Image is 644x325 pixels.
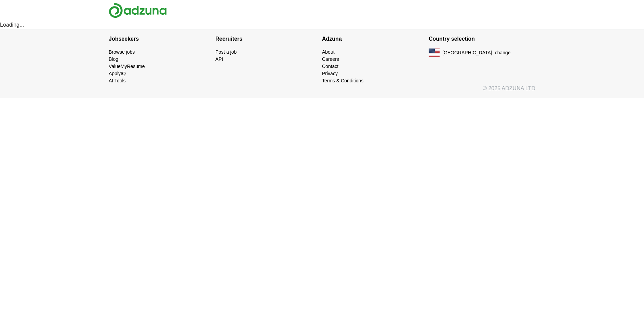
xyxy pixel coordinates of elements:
a: Post a job [215,49,237,55]
h4: Country selection [429,29,535,49]
a: ValueMyResume [109,64,145,69]
img: Adzuna logo [109,3,167,18]
a: Terms & Conditions [322,78,363,83]
button: change [495,49,511,56]
img: US flag [429,49,440,57]
a: AI Tools [109,78,126,83]
a: Privacy [322,71,338,76]
div: © 2025 ADZUNA LTD [103,84,541,98]
a: ApplyIQ [109,71,126,76]
a: Contact [322,64,338,69]
a: API [215,56,223,62]
a: Careers [322,56,339,62]
a: Blog [109,56,118,62]
a: Browse jobs [109,49,135,55]
span: [GEOGRAPHIC_DATA] [442,49,492,56]
a: About [322,49,335,55]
